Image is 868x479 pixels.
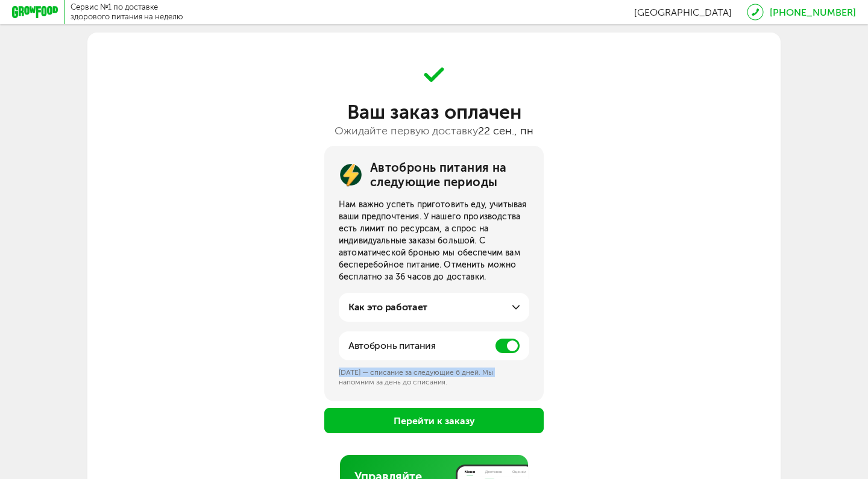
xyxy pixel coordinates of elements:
[324,408,544,433] button: Перейти к заказу
[348,339,436,353] p: Автобронь питания
[348,300,427,315] div: Как это работает
[634,7,732,18] span: [GEOGRAPHIC_DATA]
[770,7,856,18] a: [PHONE_NUMBER]
[339,199,529,283] div: Нам важно успеть приготовить еду, учитывая ваши предпочтения. У нашего производства есть лимит по...
[339,368,529,387] div: [DATE] — списание за следующие 6 дней. Мы напомним за день до списания.
[87,122,781,139] div: Ожидайте первую доставку
[478,124,533,137] span: 22 сен., пн
[87,102,781,122] div: Ваш заказ оплачен
[370,160,529,189] div: Автобронь питания на следующие периоды
[71,2,183,22] div: Сервис №1 по доставке здорового питания на неделю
